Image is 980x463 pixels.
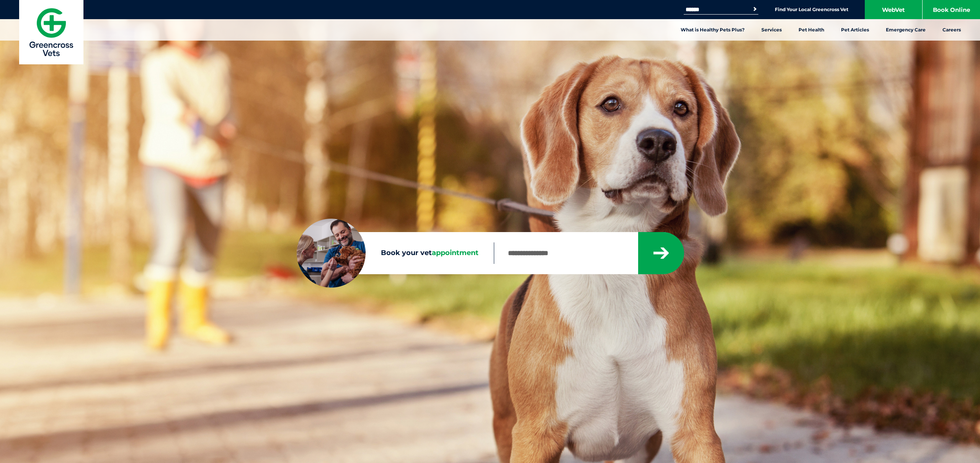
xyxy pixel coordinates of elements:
a: Pet Articles [833,19,877,41]
span: appointment [432,249,479,257]
a: Services [753,19,790,41]
label: Book your vet [297,247,494,259]
a: What is Healthy Pets Plus? [672,19,753,41]
button: Search [751,5,759,13]
a: Pet Health [790,19,833,41]
a: Careers [934,19,969,41]
a: Emergency Care [877,19,934,41]
a: Find Your Local Greencross Vet [775,7,848,13]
